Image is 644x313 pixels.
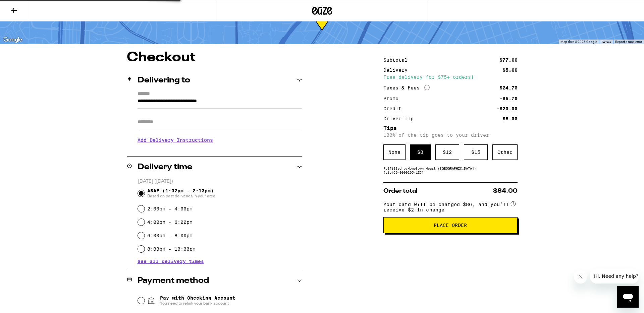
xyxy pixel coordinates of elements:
p: [DATE] ([DATE]) [138,178,302,185]
label: 8:00pm - 10:00pm [147,246,196,252]
div: Promo [383,96,403,101]
div: Driver Tip [383,116,418,121]
div: $ 8 [410,144,431,160]
span: ASAP (1:02pm - 2:13pm) [147,188,215,199]
div: None [383,144,406,160]
label: 6:00pm - 8:00pm [147,233,193,238]
a: Terms [601,40,611,44]
div: $8.00 [502,116,518,121]
span: You need to relink your bank account [160,301,235,306]
div: $ 12 [435,144,459,160]
div: Taxes & Fees [383,85,430,91]
div: Subtotal [383,58,412,62]
iframe: Button to launch messaging window [617,286,639,308]
label: 4:00pm - 6:00pm [147,220,193,225]
button: Place Order [383,217,518,233]
h2: Payment method [138,277,209,285]
h2: Delivering to [138,76,190,84]
h3: Add Delivery Instructions [138,132,302,148]
div: $77.00 [499,58,518,62]
button: See all delivery times [138,259,204,264]
p: 100% of the tip goes to your driver [383,132,518,138]
div: Fulfilled by Hometown Heart ([GEOGRAPHIC_DATA]) (Lic# C9-0000295-LIC ) [383,166,518,174]
a: Report a map error [615,40,642,44]
p: We'll contact you at [PHONE_NUMBER] when we arrive [138,148,302,153]
div: $24.70 [499,85,518,90]
div: $ 15 [464,144,488,160]
span: Based on past deliveries in your area [147,193,215,199]
iframe: Message from company [590,269,639,284]
h2: Delivery time [138,163,193,171]
div: Credit [383,106,406,111]
div: Other [492,144,518,160]
label: 2:00pm - 4:00pm [147,206,193,211]
img: Google [2,36,24,44]
span: $84.00 [493,188,518,194]
iframe: Close message [574,270,587,284]
span: Order total [383,188,418,194]
span: Your card will be charged $86, and you’ll receive $2 in change [383,199,509,212]
h1: Checkout [127,51,302,64]
div: Delivery [383,68,412,72]
span: Map data ©2025 Google [560,40,597,44]
a: Open this area in Google Maps (opens a new window) [2,36,24,44]
div: Free delivery for $75+ orders! [383,75,518,79]
span: Pay with Checking Account [160,295,235,306]
div: -$20.00 [496,106,518,111]
span: Place Order [434,223,467,228]
div: $5.00 [502,68,518,72]
div: 76-147 min [313,10,331,36]
div: -$5.70 [499,96,518,101]
h5: Tips [383,126,518,131]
